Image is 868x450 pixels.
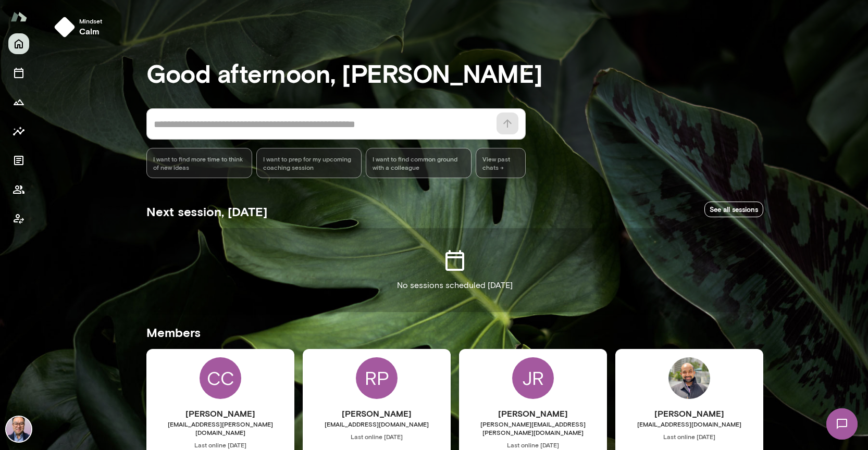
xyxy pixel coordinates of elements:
[459,407,607,420] h6: [PERSON_NAME]
[146,58,763,87] h3: Good afternoon, [PERSON_NAME]
[615,407,763,420] h6: [PERSON_NAME]
[303,407,451,420] h6: [PERSON_NAME]
[50,12,110,42] button: Mindsetcalm
[10,7,27,27] img: Mento
[459,441,607,449] span: Last online [DATE]
[8,33,29,54] button: Home
[476,148,526,178] span: View past chats ->
[146,324,763,341] h5: Members
[397,279,513,292] p: No sessions scheduled [DATE]
[146,441,294,449] span: Last online [DATE]
[153,155,245,171] span: I want to find more time to think of new ideas
[6,417,31,442] img: Valentin Wu
[704,202,763,218] a: See all sessions
[615,432,763,441] span: Last online [DATE]
[146,407,294,420] h6: [PERSON_NAME]
[8,63,29,83] button: Sessions
[200,357,241,399] div: CC
[366,148,472,178] div: I want to find common ground with a colleague
[146,203,267,220] h5: Next session, [DATE]
[146,420,294,436] span: [EMAIL_ADDRESS][PERSON_NAME][DOMAIN_NAME]
[512,357,554,399] div: JR
[79,17,102,25] span: Mindset
[459,420,607,436] span: [PERSON_NAME][EMAIL_ADDRESS][PERSON_NAME][DOMAIN_NAME]
[8,121,29,142] button: Insights
[8,208,29,229] button: Client app
[303,432,451,441] span: Last online [DATE]
[263,155,355,171] span: I want to prep for my upcoming coaching session
[668,357,710,399] img: Krishna Sounderrajan
[303,420,451,428] span: [EMAIL_ADDRESS][DOMAIN_NAME]
[356,357,398,399] div: RP
[615,420,763,428] span: [EMAIL_ADDRESS][DOMAIN_NAME]
[8,179,29,200] button: Members
[79,25,102,37] h6: calm
[54,17,75,37] img: mindset
[8,150,29,171] button: Documents
[256,148,362,178] div: I want to prep for my upcoming coaching session
[8,92,29,113] button: Growth Plan
[146,148,252,178] div: I want to find more time to think of new ideas
[373,155,465,171] span: I want to find common ground with a colleague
